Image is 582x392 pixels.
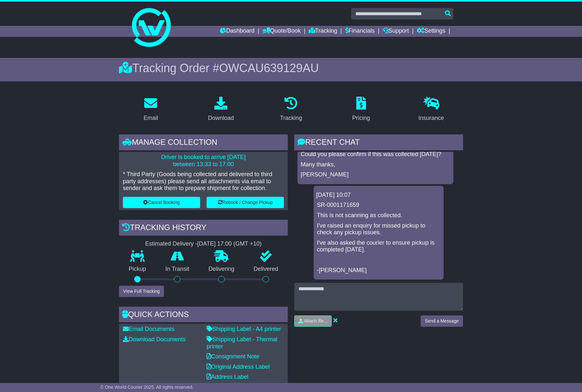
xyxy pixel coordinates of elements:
div: Email [144,114,158,122]
a: Support [383,26,409,37]
a: Address Label [207,374,248,380]
a: Quote/Book [263,26,301,37]
a: Consignment Note [207,353,259,360]
span: OWCAU639129AU [219,61,319,75]
div: Tracking [280,114,302,122]
div: Manage collection [119,134,288,152]
a: Shipping Label - Thermal printer [207,336,277,350]
p: Delivering [199,266,244,273]
a: Financials [345,26,375,37]
button: Send a Message [421,315,463,327]
a: Insurance [414,94,448,125]
div: Estimated Delivery - [119,240,288,248]
p: Pickup [119,266,156,273]
p: In Transit [156,266,199,273]
p: Many thanks, [301,161,450,168]
p: * Third Party (Goods being collected and delivered to third party addresses) please send all atta... [123,171,284,192]
div: RECENT CHAT [294,134,463,152]
a: Dashboard [220,26,254,37]
p: Could you please confirm if this was collected [DATE]? [301,151,450,158]
div: Tracking Order # [119,61,463,75]
button: View Full Tracking [119,286,164,297]
a: Email [139,94,162,125]
p: -[PERSON_NAME] [317,267,440,274]
button: Cancel Booking [123,197,200,208]
p: [PERSON_NAME] [301,171,450,178]
a: Email Documents [123,326,174,332]
a: Download [204,94,238,125]
a: Tracking [309,26,337,37]
div: [DATE] 10:07 [316,192,441,199]
div: Quick Actions [119,307,288,324]
a: Download Documents [123,336,186,343]
div: Download [208,114,234,122]
div: [DATE] 17:00 (GMT +10) [197,240,262,248]
a: Shipping Label - A4 printer [207,326,281,332]
a: Tracking [276,94,306,125]
span: © One World Courier 2025. All rights reserved. [100,385,194,390]
a: Original Address Label [207,364,270,370]
p: I've raised an enquiry for missed pickup to check any pickup issues. [317,222,440,236]
button: Rebook / Change Pickup [207,197,284,208]
p: I've also asked the courier to ensure pickup is completed [DATE]. [317,239,440,253]
p: SR-0001171659 [317,202,440,209]
a: Settings [417,26,445,37]
p: Driver is booked to arrive [DATE] between 13:33 to 17:00 [123,154,284,168]
a: Pricing [348,94,374,125]
p: Delivered [244,266,288,273]
div: Insurance [418,114,444,122]
div: Tracking history [119,220,288,237]
p: This is not scanning as collected. [317,212,440,219]
div: Pricing [352,114,370,122]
